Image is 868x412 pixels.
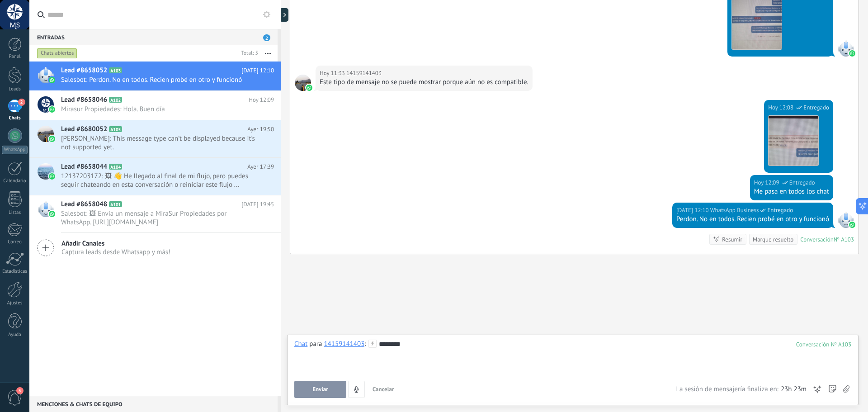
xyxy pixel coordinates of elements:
[61,162,107,171] span: Lead #8658044
[49,136,55,142] img: waba.svg
[61,200,107,209] span: Lead #8658048
[279,8,288,22] div: Mostrar
[61,209,257,227] span: Salesbot: 🖼 Envía un mensaje a MiraSur Propiedades por WhatsApp. [URL][DOMAIN_NAME]
[49,77,55,83] img: waba.svg
[61,248,170,256] span: Captura leads desde Whatsapp y más!
[767,206,793,215] span: Entregado
[676,385,807,394] div: La sesión de mensajería finaliza en
[61,76,257,84] span: Salesbot: Perdon. No en todos. Recien probé en otro y funcionó
[49,173,55,180] img: waba.svg
[2,239,28,245] div: Correo
[247,162,274,171] span: Ayer 17:39
[373,385,394,393] span: Cancelar
[61,239,170,248] span: Añadir Canales
[29,195,281,232] a: Lead #8658048 A101 [DATE] 19:45 Salesbot: 🖼 Envía un mensaje a MiraSur Propiedades por WhatsApp. ...
[49,106,55,113] img: waba.svg
[2,269,28,275] div: Estadísticas
[781,385,807,394] span: 23h 23m
[249,95,274,104] span: Hoy 12:09
[61,134,257,152] span: [PERSON_NAME]: This message type can’t be displayed because it’s not supported yet.
[722,235,742,244] div: Resumir
[324,340,364,348] div: 14159141403
[834,236,854,243] div: № A103
[2,332,28,338] div: Ayuda
[295,75,311,91] span: 14159141403
[2,300,28,306] div: Ajustes
[29,158,281,195] a: Lead #8658044 A104 Ayer 17:39 12137203172: 🖼 👋 He llegado al final de mi flujo, pero puedes segui...
[2,115,28,121] div: Chats
[109,164,122,170] span: A104
[294,381,346,398] button: Enviar
[800,236,834,243] div: Conversación
[369,381,398,398] button: Cancelar
[29,91,281,120] a: Lead #8658046 A102 Hoy 12:09 Mirasur Propiedades: Hola. Buen día
[676,385,778,394] span: La sesión de mensajería finaliza en:
[247,125,274,134] span: Ayer 19:50
[2,178,28,184] div: Calendario
[838,212,854,228] span: WhatsApp Business
[258,45,278,62] button: Más
[768,103,795,112] div: Hoy 12:08
[364,340,366,349] span: :
[61,95,107,104] span: Lead #8658046
[29,29,278,45] div: Entradas
[2,146,28,154] div: WhatsApp
[849,222,855,228] img: waba.svg
[2,54,28,60] div: Panel
[29,396,278,412] div: Menciones & Chats de equipo
[754,178,781,187] div: Hoy 12:09
[676,206,710,215] div: [DATE] 12:10
[16,387,24,394] span: 3
[710,206,759,215] span: WhatsApp Business
[838,40,854,57] span: WhatsApp Business
[309,340,322,349] span: para
[109,201,122,207] span: A101
[346,69,382,78] span: 14159141403
[263,34,270,41] span: 2
[37,48,77,59] div: Chats abiertos
[754,187,829,196] div: Me pasa en todos los chat
[2,210,28,216] div: Listas
[320,78,528,87] div: Este tipo de mensaje no se puede mostrar porque aún no es compatible.
[61,125,107,134] span: Lead #8680052
[18,99,25,106] span: 2
[796,341,851,348] div: 103
[676,215,829,224] div: Perdon. No en todos. Recien probé en otro y funcionó
[29,62,281,90] a: Lead #8658052 A103 [DATE] 12:10 Salesbot: Perdon. No en todos. Recien probé en otro y funcionó
[61,105,257,114] span: Mirasur Propiedades: Hola. Buen día
[320,69,346,78] div: Hoy 11:33
[238,49,258,58] div: Total: 5
[49,211,55,217] img: waba.svg
[803,103,829,112] span: Entregado
[29,120,281,157] a: Lead #8680052 A105 Ayer 19:50 [PERSON_NAME]: This message type can’t be displayed because it’s no...
[61,66,107,75] span: Lead #8658052
[769,116,818,166] img: a99e447d-24dc-4c76-bf8f-a94af978d3f2
[241,200,274,209] span: [DATE] 19:45
[109,126,122,132] span: A105
[789,178,815,187] span: Entregado
[312,386,328,393] span: Enviar
[109,67,122,73] span: A103
[849,50,855,57] img: waba.svg
[241,66,274,75] span: [DATE] 12:10
[2,86,28,92] div: Leads
[109,97,122,103] span: A102
[306,85,312,91] img: waba.svg
[61,172,257,189] span: 12137203172: 🖼 👋 He llegado al final de mi flujo, pero puedes seguir chateando en esta conversaci...
[753,235,793,244] div: Marque resuelto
